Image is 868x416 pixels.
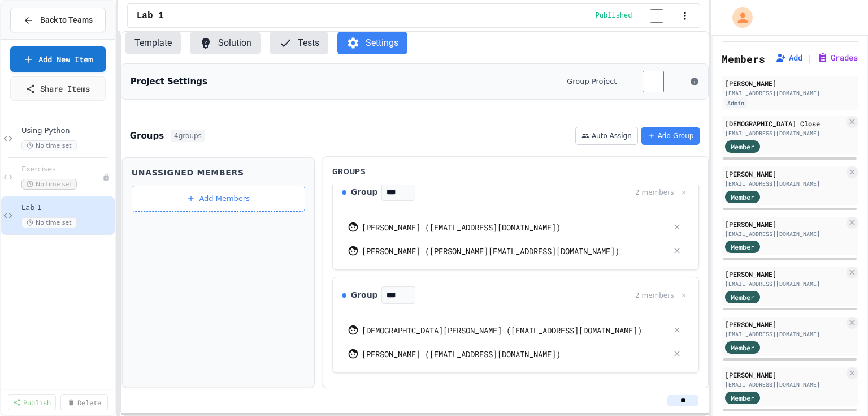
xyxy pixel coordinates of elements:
span: Group [351,186,378,198]
a: Publish [8,394,56,410]
div: My Account [721,5,756,31]
div: [PERSON_NAME] [725,269,844,279]
span: Lab 1 [137,9,164,23]
button: Auto Assign [575,127,638,145]
button: Settings [337,32,407,54]
span: No time set [21,217,77,228]
span: Published [596,11,632,20]
div: [PERSON_NAME] [725,78,854,88]
div: [PERSON_NAME] ([PERSON_NAME][EMAIL_ADDRESS][DOMAIN_NAME]) [362,245,668,257]
div: [EMAIL_ADDRESS][DOMAIN_NAME] [725,230,844,238]
div: [PERSON_NAME] [725,219,844,229]
div: [EMAIL_ADDRESS][DOMAIN_NAME] [725,179,844,188]
button: Template [125,32,181,54]
span: No time set [21,179,77,190]
div: [EMAIL_ADDRESS][DOMAIN_NAME] [725,380,844,389]
span: Using Python [21,126,112,136]
button: Grades [817,52,858,63]
h3: Groups [130,130,164,143]
span: Member [731,242,754,252]
a: Share Items [10,76,106,101]
div: [EMAIL_ADDRESS][DOMAIN_NAME] [725,330,844,338]
a: Add New Item [10,46,106,72]
button: Add Members [132,186,305,212]
div: Unassigned Members [132,167,305,179]
span: No time set [21,140,77,151]
div: [PERSON_NAME] ([EMAIL_ADDRESS][DOMAIN_NAME]) [362,221,668,233]
h2: Members [722,51,765,67]
h3: Project Settings [131,75,207,88]
span: Group [351,289,378,301]
div: [EMAIL_ADDRESS][DOMAIN_NAME] [725,280,844,288]
div: Content is published and visible to students [596,8,678,23]
div: Unpublished [102,173,110,181]
span: Member [731,141,754,152]
button: Add [775,52,802,63]
span: 4 groups [171,130,205,142]
span: | [807,51,813,65]
div: 2 members [635,290,674,301]
div: 2 members [635,187,674,198]
span: Member [731,192,754,202]
button: Solution [190,32,261,54]
div: [PERSON_NAME] ([EMAIL_ADDRESS][DOMAIN_NAME]) [362,348,668,360]
div: [PERSON_NAME] [725,169,844,179]
div: [PERSON_NAME] [725,319,844,329]
input: publish toggle [636,9,677,23]
div: Admin [725,98,747,108]
span: Member [731,292,754,302]
button: Tests [270,32,328,54]
div: [EMAIL_ADDRESS][DOMAIN_NAME] [725,129,844,138]
span: Group Project [567,76,617,87]
span: Member [731,342,754,353]
span: Lab 1 [21,203,112,213]
a: Delete [60,394,108,410]
button: Add Group [641,127,700,145]
span: Member [731,393,754,403]
button: Back to Teams [10,8,106,32]
div: [DEMOGRAPHIC_DATA][PERSON_NAME] ([EMAIL_ADDRESS][DOMAIN_NAME]) [362,324,668,336]
span: Back to Teams [40,14,93,26]
div: [EMAIL_ADDRESS][DOMAIN_NAME] [725,89,854,97]
div: Groups [332,166,700,178]
span: Exercises [21,165,102,174]
div: [DEMOGRAPHIC_DATA] Close [725,118,844,128]
div: [PERSON_NAME] [725,370,844,380]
